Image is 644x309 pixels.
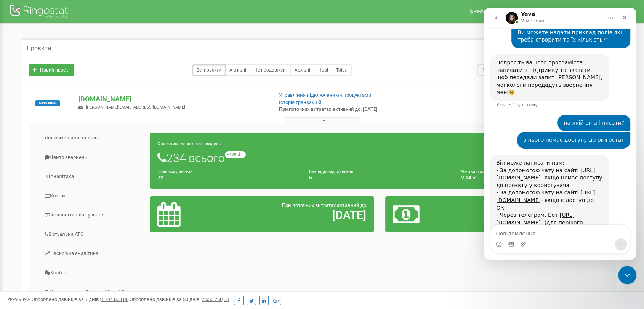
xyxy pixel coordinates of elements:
h2: [DATE] [231,209,366,221]
iframe: Intercom live chat [484,8,636,260]
input: Пошук [477,64,582,76]
a: Колбек [35,264,150,282]
span: Оброблено дзвінків за 7 днів : [32,296,128,302]
button: Вибір емодзі [12,234,18,240]
a: Нові [314,64,332,76]
span: [PERSON_NAME][EMAIL_ADDRESS][DOMAIN_NAME] [86,105,185,110]
p: При поточних витратах активний до: [DATE] [279,106,417,113]
div: Yeva каже… [6,147,146,267]
a: Інформаційна панель [35,129,150,147]
a: Наскрізна аналітика [35,244,150,263]
small: +170 [225,151,246,158]
p: [DOMAIN_NAME] [78,94,266,104]
a: Новий проєкт [29,64,74,76]
a: Центр звернень [35,148,150,167]
button: вибір GIF-файлів [24,234,30,240]
span: Активний [35,100,60,106]
a: Архівні [290,64,314,76]
small: Цільових дзвінків [157,169,192,174]
span: Оброблено дзвінків за 30 днів : [130,296,229,302]
button: Завантажити вкладений файл [36,234,42,240]
span: При поточних витратах активний до [282,202,366,208]
a: Активні [225,64,250,76]
h1: 234 всього [157,151,602,164]
a: Історія транзакцій [279,99,322,105]
a: [URL][DOMAIN_NAME] [12,182,111,195]
span: Реферальна програма [474,8,530,14]
h2: 29,87 $ [466,209,602,221]
h4: 2,14 % [461,175,602,181]
h4: 5 [309,175,450,181]
a: Кошти [35,187,150,205]
a: Загальні налаштування [35,206,150,224]
button: Надіслати повідомлення… [131,231,143,243]
small: Частка пропущених дзвінків [461,169,517,174]
iframe: Intercom live chat [618,266,636,284]
a: Налаштування Ringostat Smart Phone [35,283,150,302]
a: Не продовжені [250,64,291,76]
small: Статистика дзвінків за тиждень [157,141,221,146]
u: 1 744 838,00 [101,296,128,302]
div: Він може написати нам: ﻿- За допомогою чату на сайті - якщо немає доступу до проєкту у користувач... [12,152,119,256]
small: Без відповіді дзвінків [309,169,353,174]
textarea: Повідомлення... [6,218,146,231]
h4: 72 [157,175,298,181]
div: Він може написати нам: - За допомогою чату на сайті [URL][DOMAIN_NAME]- якщо немає доступу до про... [6,147,125,261]
u: 7 556 750,00 [202,296,229,302]
a: Всі проєкти [192,64,226,76]
h5: Проєкти [27,45,51,52]
a: Тріал [332,64,352,76]
a: Аналiтика [35,167,150,186]
a: Управління підключеними продуктами [279,92,372,98]
a: Віртуальна АТС [35,225,150,244]
span: 99,989% [8,296,30,302]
